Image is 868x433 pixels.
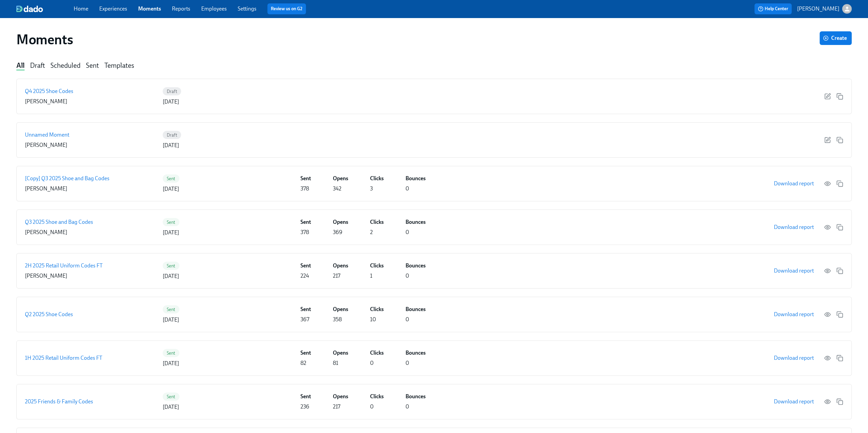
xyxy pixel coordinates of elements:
h6: Clicks [370,218,384,226]
button: Download report [769,351,819,365]
button: Duplicate [836,398,843,405]
p: 367 [300,316,309,323]
h6: Opens [333,306,348,313]
p: 2 [370,229,373,236]
button: Duplicate [836,267,843,274]
a: Experiences [99,5,127,12]
a: Review us on G2 [271,5,303,12]
a: Unnamed Moment[PERSON_NAME]Draft[DATE] [16,122,852,158]
a: 2025 Friends & Family CodesSent[DATE]Sent236Opens217Clicks0Bounces0Download report [16,384,852,419]
a: Q4 2025 Shoe Codes[PERSON_NAME]Draft[DATE] [16,79,852,114]
button: Scheduled [50,61,80,71]
h1: Moments [16,31,73,48]
p: 378 [300,185,309,192]
h6: Sent [300,218,311,226]
button: Edit [824,137,831,143]
h6: Opens [333,175,348,182]
button: [PERSON_NAME] [797,4,852,14]
p: 0 [370,359,373,367]
button: Draft [30,61,45,71]
button: Duplicate [836,224,843,231]
p: 0 [406,359,409,367]
img: dado [16,5,43,12]
button: Duplicate [836,180,843,187]
button: View [824,311,831,318]
button: View [824,355,831,361]
h6: Bounces [406,262,426,269]
a: Settings [238,5,256,12]
a: Home [74,5,88,12]
p: Q4 2025 Shoe Codes [25,88,73,95]
span: Draft [163,133,181,138]
h6: Opens [333,349,348,357]
p: 10 [370,316,376,323]
a: Reports [172,5,190,12]
p: [PERSON_NAME] [25,98,67,105]
p: [DATE] [163,185,179,193]
span: Sent [163,394,179,399]
button: View [824,398,831,405]
span: Sent [163,263,179,268]
button: Help Center [754,3,792,14]
span: Download report [774,267,814,274]
h6: Bounces [406,393,426,400]
span: Draft [163,89,181,94]
span: Download report [774,311,814,318]
h6: Opens [333,393,348,400]
p: [PERSON_NAME] [25,185,67,192]
span: Download report [774,355,814,361]
h6: Opens [333,262,348,269]
button: Download report [769,177,819,190]
button: View [824,267,831,274]
p: 1H 2025 Retail Uniform Codes FT [25,354,102,362]
p: [DATE] [163,98,179,106]
a: 2H 2025 Retail Uniform Codes FT[PERSON_NAME]Sent[DATE]Sent224Opens217Clicks1Bounces0Download report [16,253,852,289]
p: 217 [333,403,340,411]
h6: Clicks [370,306,384,313]
button: Download report [769,395,819,408]
h6: Clicks [370,393,384,400]
button: Download report [769,264,819,278]
a: Q2 2025 Shoe CodesSent[DATE]Sent367Opens358Clicks10Bounces0Download report [16,297,852,332]
span: Download report [774,224,814,231]
span: Sent [163,307,179,312]
span: Create [824,35,847,42]
div: All [16,61,25,71]
p: [DATE] [163,403,179,411]
span: Download report [774,398,814,405]
p: 3 [370,185,373,192]
p: [Copy] Q3 2025 Shoe and Bag Codes [25,175,109,182]
p: 81 [333,359,338,367]
p: 0 [406,316,409,323]
p: 342 [333,185,341,192]
button: Duplicate [836,355,843,361]
h6: Sent [300,393,311,400]
span: Sent [163,220,179,225]
p: 0 [406,229,409,236]
span: Help Center [758,5,788,12]
a: dado [16,5,74,12]
a: [Copy] Q3 2025 Shoe and Bag Codes[PERSON_NAME]Sent[DATE]Sent378Opens342Clicks3Bounces0Download re... [16,166,852,201]
span: Download report [774,180,814,187]
button: Download report [769,308,819,321]
p: 82 [300,359,306,367]
p: 217 [333,272,340,280]
p: [PERSON_NAME] [25,141,67,149]
p: [PERSON_NAME] [25,272,67,280]
p: 0 [406,272,409,280]
p: 0 [370,403,373,411]
p: 369 [333,229,342,236]
p: [DATE] [163,273,179,280]
h6: Opens [333,218,348,226]
button: Duplicate [836,311,843,318]
p: [DATE] [163,229,179,236]
div: Sent [86,61,99,71]
p: 224 [300,272,309,280]
a: Employees [201,5,227,12]
button: Download report [769,220,819,234]
p: [PERSON_NAME] [797,5,839,13]
button: Review us on G2 [267,3,306,14]
h6: Sent [300,306,311,313]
